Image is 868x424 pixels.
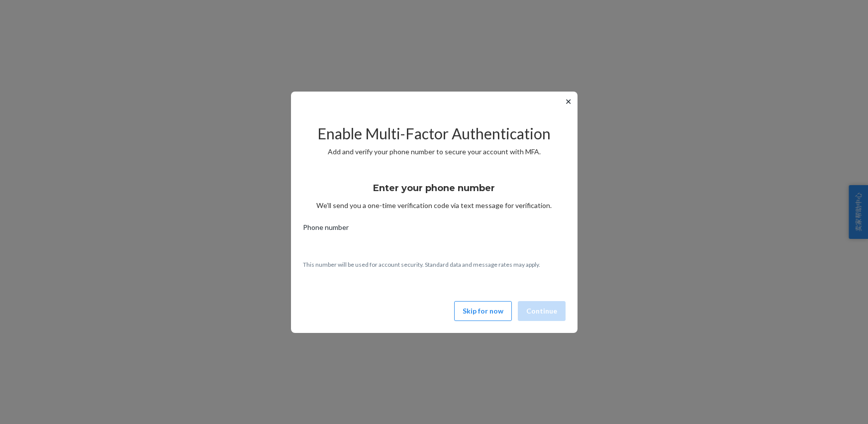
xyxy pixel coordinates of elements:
span: Phone number [303,222,349,236]
button: ✕ [563,96,574,107]
div: We’ll send you a one-time verification code via text message for verification. [303,174,566,211]
h3: Enter your phone number [373,182,495,195]
p: This number will be used for account security. Standard data and message rates may apply. [303,260,566,269]
button: Continue [518,301,566,321]
p: Add and verify your phone number to secure your account with MFA. [303,147,566,157]
button: Skip for now [454,301,512,321]
h2: Enable Multi-Factor Authentication [303,125,566,142]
